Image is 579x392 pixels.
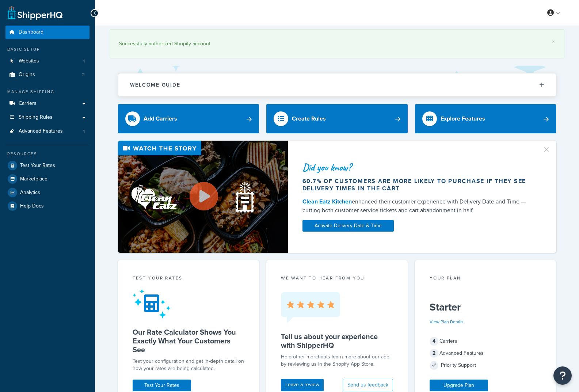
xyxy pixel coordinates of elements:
button: Send us feedback [343,379,393,391]
img: Video thumbnail [118,141,288,253]
h5: Our Rate Calculator Shows You Exactly What Your Customers See [133,328,245,354]
a: Dashboard [5,26,89,39]
a: Help Docs [5,199,89,213]
h2: Welcome Guide [130,82,180,88]
a: Activate Delivery Date & Time [302,220,394,232]
a: Advanced Features1 [5,125,89,138]
div: Create Rules [292,114,326,124]
span: Carriers [19,100,37,107]
div: enhanced their customer experience with Delivery Date and Time — cutting both customer service ti... [302,197,533,215]
span: 2 [430,349,438,358]
a: Upgrade Plan [430,380,488,391]
a: Add Carriers [118,104,259,133]
a: Shipping Rules [5,111,89,124]
a: Test Your Rates [133,380,191,391]
li: Advanced Features [5,125,89,138]
span: Help Docs [20,203,44,209]
span: Analytics [20,190,40,196]
span: 1 [83,58,85,64]
a: Test Your Rates [5,159,89,172]
div: Test your configuration and get in-depth detail on how your rates are being calculated. [133,358,245,372]
a: × [552,39,555,45]
li: Websites [5,54,89,68]
div: Successfully authorized Shopify account [119,39,555,49]
a: Websites1 [5,54,89,68]
button: Welcome Guide [118,73,556,96]
a: Explore Features [415,104,556,133]
div: Add Carriers [144,114,177,124]
a: View Plan Details [430,319,464,325]
span: Marketplace [20,176,47,182]
span: Advanced Features [19,128,63,134]
div: 60.7% of customers are more likely to purchase if they see delivery times in the cart [302,178,533,192]
a: Analytics [5,186,89,199]
div: Did you know? [302,162,533,172]
div: Carriers [430,336,542,346]
div: Advanced Features [430,348,542,358]
div: Explore Features [441,114,485,124]
a: Leave a review [281,379,324,391]
h5: Tell us about your experience with ShipperHQ [281,332,393,350]
h5: Starter [430,301,542,313]
span: 1 [83,128,85,134]
button: Open Resource Center [553,366,572,385]
a: Carriers [5,97,89,110]
span: Websites [19,58,39,64]
span: 4 [430,337,438,346]
div: Priority Support [430,360,542,370]
div: Manage Shipping [5,89,89,95]
p: Help other merchants learn more about our app by reviewing us in the Shopify App Store. [281,353,393,368]
div: Basic Setup [5,46,89,53]
p: we want to hear from you [281,275,393,281]
span: Dashboard [19,29,43,35]
a: Origins2 [5,68,89,81]
a: Create Rules [266,104,408,133]
span: Shipping Rules [19,114,53,121]
span: Test Your Rates [20,163,55,169]
li: Origins [5,68,89,81]
span: Origins [19,72,35,78]
a: Clean Eatz Kitchen [302,197,352,206]
a: Marketplace [5,172,89,186]
div: Resources [5,151,89,157]
div: Test your rates [133,275,245,283]
div: Your Plan [430,275,542,283]
span: 2 [82,72,85,78]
